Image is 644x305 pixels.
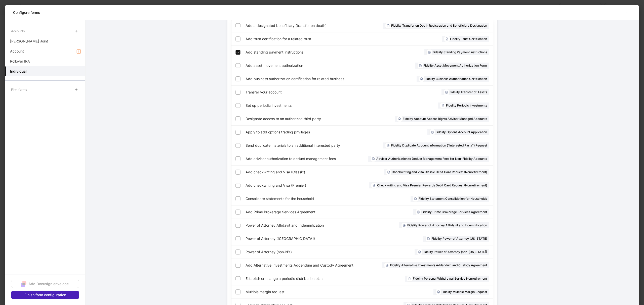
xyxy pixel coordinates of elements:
h6: Fidelity Trust Certification [450,36,487,41]
p: Rollover IRA [10,59,30,64]
h6: Checkwriting and Visa Premier Rewards Debit Card Request (Nonretirement) [377,183,487,188]
h6: Fidelity Periodic Investments [446,103,487,108]
span: Send duplicate materials to an additional interested party [246,143,358,148]
span: Apply to add options trading privileges [246,130,365,135]
span: Transfer your account [246,90,358,95]
span: Power of Attorney Affidavit and Indemnification [246,223,357,228]
span: Add business authorization certification for related business [246,76,376,81]
h6: Fidelity Prime Brokerage Services Agreement [421,210,487,214]
span: Multiple margin request [246,289,355,294]
h6: Fidelity Business Authorization Certification [425,76,487,81]
span: Set up periodic investments [246,103,361,108]
h6: Advisor Authorization to Deduct Management Fees for Non-Fidelity Accounts [376,156,487,161]
h6: Fidelity Personal Withdrawal Service Nonretirement [413,276,487,281]
h6: Fidelity Asset Movement Authorization Form [423,63,487,68]
h6: Fidelity Account Access Rights Advisor Managed Accounts [403,116,487,121]
p: Account [10,49,24,54]
h6: Fidelity Power of Attorney [US_STATE] [431,236,487,241]
h6: Fidelity Transfer on Death Registration and Beneficiary Designation [391,23,487,28]
a: Account [5,46,85,56]
h6: Fidelity Statement Consolidation for Households [419,196,487,201]
span: Add checkwriting and Visa (Premier) [246,183,334,188]
h6: Fidelity Standing Payment Instructions [432,50,487,55]
span: Add Prime Brokerage Services Agreement [246,210,360,215]
h6: Checkwriting and Visa Classic Debit Card Request (Nonretirement) [392,170,487,174]
span: Designate access to an authorized third party [246,116,354,121]
a: Individual [5,66,85,76]
span: Establish or change a periodic distribution plan [246,276,360,281]
div: Add Docusign envelope [28,281,69,286]
span: Power of Attorney ([GEOGRAPHIC_DATA]) [246,236,365,241]
span: Add standing payment instructions [246,50,360,55]
div: Firm forms [11,85,27,94]
span: Power of Attorney (non-NY) [246,249,349,255]
p: [PERSON_NAME] Joint [10,39,48,44]
span: Add Alternative Investments Addendum and Custody Agreement [246,263,364,268]
h6: Fidelity Transfer of Assets [450,90,487,94]
h6: Fidelity Power of Attorney (non-[US_STATE]) [423,249,487,254]
span: Add a designated beneficiary (transfer on death) [246,23,351,28]
h6: Fidelity Multiple Margin Request [441,289,487,294]
button: Add Docusign envelope [11,280,79,288]
span: Add asset movement authorization [246,63,355,68]
span: Consolidate statements for the household [246,196,358,201]
a: Rollover IRA [5,56,85,66]
button: Finish form configuration [11,291,79,299]
span: Add trust certification for a related trust [246,36,373,41]
h6: Fidelity Alternative Investments Addendum and Custody Agreement [390,263,487,268]
a: [PERSON_NAME] Joint [5,36,85,46]
h5: Configure forms [13,10,40,15]
h6: Fidelity Power of Attorney Affidavit and Indemnification [407,223,487,228]
h6: Fidelity Duplicate Account Information ("Interested Party") Request [391,143,487,148]
div: Accounts [11,27,25,35]
div: Finish form configuration [24,292,66,297]
span: Add checkwriting and Visa (Classic) [246,170,340,175]
h6: Fidelity Options Account Application [435,130,487,134]
span: Add advisor authorization to deduct management fees [246,156,348,161]
h5: Individual [10,69,27,74]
